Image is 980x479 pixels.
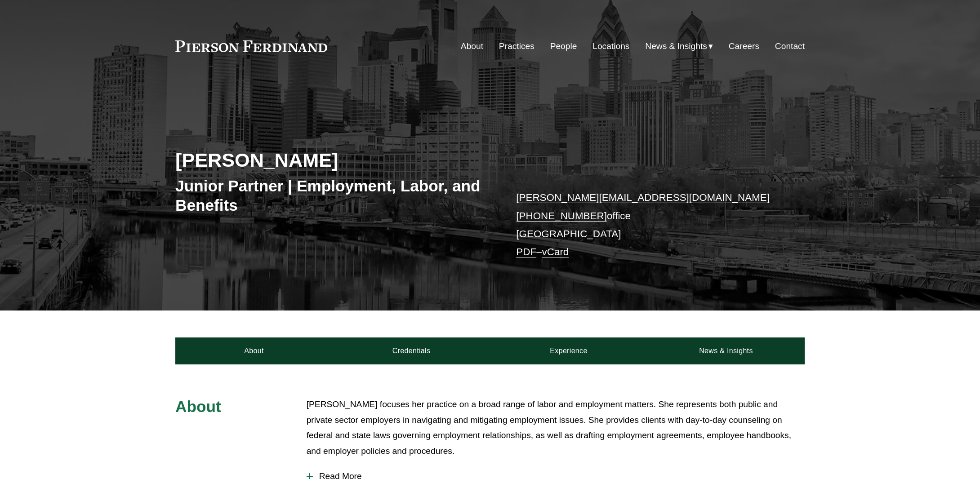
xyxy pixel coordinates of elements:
h3: Junior Partner | Employment, Labor, and Benefits [175,176,490,215]
p: office [GEOGRAPHIC_DATA] – [516,189,778,261]
h2: [PERSON_NAME] [175,148,490,172]
a: [PHONE_NUMBER] [516,210,607,222]
a: Contact [775,38,805,55]
a: People [550,38,577,55]
a: PDF [516,246,536,257]
p: [PERSON_NAME] focuses her practice on a broad range of labor and employment matters. She represen... [307,397,805,459]
a: Experience [490,337,647,364]
a: [PERSON_NAME][EMAIL_ADDRESS][DOMAIN_NAME] [516,192,770,203]
a: folder dropdown [645,38,713,55]
a: Credentials [333,337,490,364]
a: News & Insights [647,337,805,364]
a: About [461,38,483,55]
a: About [175,337,333,364]
span: About [175,398,221,415]
a: vCard [542,246,569,257]
a: Practices [499,38,535,55]
a: Locations [592,38,629,55]
span: News & Insights [645,39,707,54]
a: Careers [729,38,759,55]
